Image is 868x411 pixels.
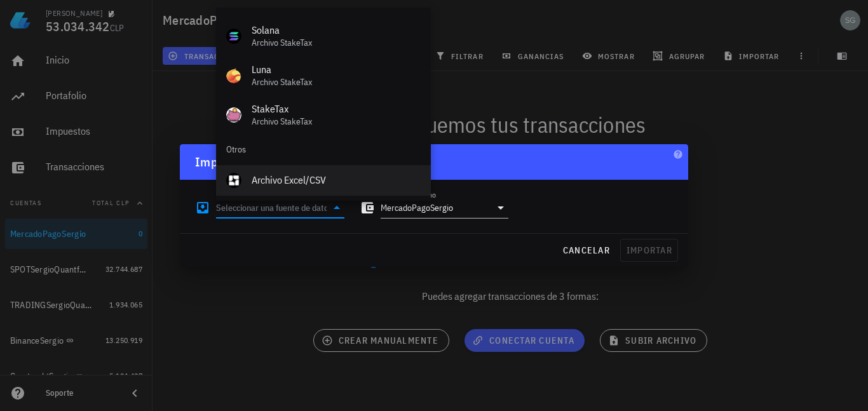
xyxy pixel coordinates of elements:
input: Seleccionar una fuente de datos [216,198,327,218]
div: Importar transacciones desde archivo [195,152,402,172]
label: Cuenta de destino [381,190,436,199]
div: Archivo StakeTax [252,37,421,48]
span: cancelar [562,245,610,256]
div: Archivo StakeTax [252,116,421,127]
div: Luna [252,64,421,76]
div: Archivo StakeTax [252,77,421,88]
div: Archivo Excel/CSV [252,174,421,186]
div: StakeTax [252,103,421,115]
div: Otros [216,135,431,165]
div: Solana [252,24,421,36]
button: cancelar [557,239,615,262]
